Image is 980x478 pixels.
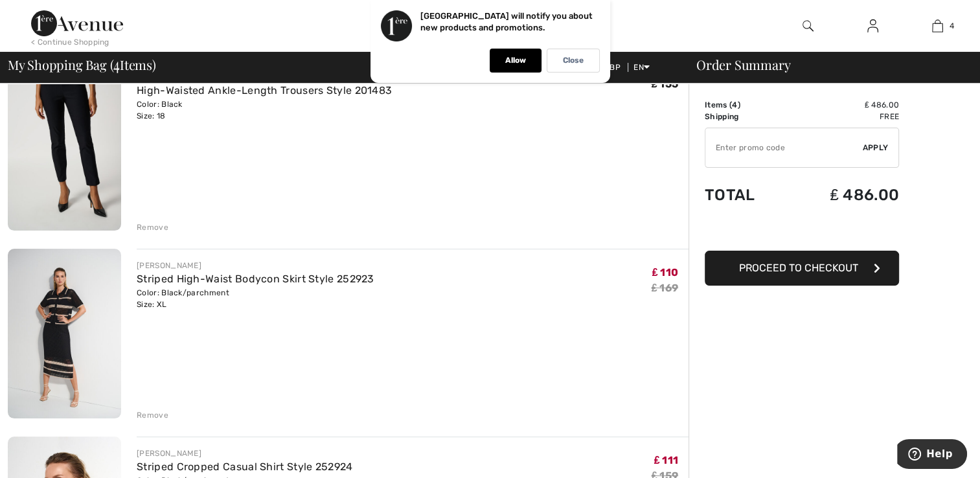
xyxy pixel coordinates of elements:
div: Color: Black/parchment Size: XL [137,287,374,310]
span: 4 [732,100,737,109]
span: ₤ 110 [652,266,678,279]
span: ₤ 155 [652,78,678,90]
s: ₤ 169 [652,282,678,294]
div: Remove [137,409,168,421]
img: High-Waisted Ankle-Length Trousers Style 201483 [8,60,121,231]
p: Allow [505,56,526,65]
a: Striped Cropped Casual Shirt Style 252924 [137,461,352,473]
button: Proceed to Checkout [705,251,899,286]
p: Close [563,56,584,65]
span: My Shopping Bag ( Items) [8,58,156,71]
iframe: Opens a widget where you can find more information [897,439,967,472]
img: 1ère Avenue [31,10,123,36]
span: 4 [950,20,954,32]
td: Free [786,111,899,122]
div: [PERSON_NAME] [137,448,352,459]
div: Remove [137,222,168,233]
span: Apply [863,142,889,154]
td: Shipping [705,111,786,122]
span: 4 [113,55,120,72]
td: ₤ 486.00 [786,99,899,111]
img: search the website [803,18,814,34]
td: ₤ 486.00 [786,173,899,217]
div: < Continue Shopping [31,36,109,48]
span: Proceed to Checkout [739,262,858,274]
a: 4 [906,18,969,34]
span: EN [633,63,650,72]
img: My Info [867,18,878,34]
img: Striped High-Waist Bodycon Skirt Style 252923 [8,249,121,419]
div: [PERSON_NAME] [137,260,374,271]
p: [GEOGRAPHIC_DATA] will notify you about new products and promotions. [420,11,593,32]
input: Promo code [705,128,863,167]
iframe: PayPal [705,217,899,246]
span: ₤ 111 [654,454,678,466]
a: Striped High-Waist Bodycon Skirt Style 252923 [137,273,374,285]
a: Sign In [857,18,889,34]
td: Total [705,173,786,217]
div: Color: Black Size: 18 [137,98,392,122]
img: My Bag [932,18,943,34]
a: High-Waisted Ankle-Length Trousers Style 201483 [137,84,392,97]
div: Order Summary [681,58,972,71]
td: Items ( ) [705,99,786,111]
